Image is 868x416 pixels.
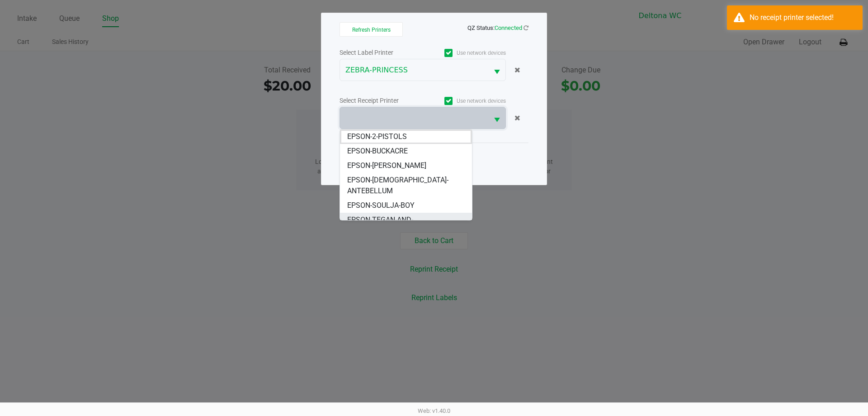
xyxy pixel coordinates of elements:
span: ZEBRA-PRINCESS [345,65,483,76]
label: Use network devices [423,49,506,57]
button: Select [488,107,505,129]
span: EPSON-[DEMOGRAPHIC_DATA]-ANTEBELLUM [347,175,465,196]
span: EPSON-2-PISTOLS [347,131,407,142]
div: Select Receipt Printer [340,96,423,105]
span: EPSON-TEGAN-AND-[PERSON_NAME] [347,215,465,236]
span: Web: v1.40.0 [418,407,450,414]
button: Select [488,59,505,81]
span: Refresh Printers [352,27,391,33]
span: Connected [495,24,522,31]
label: Use network devices [423,97,506,105]
span: EPSON-BUCKACRE [347,146,408,157]
span: EPSON-[PERSON_NAME] [347,160,426,171]
button: Refresh Printers [340,22,403,37]
span: QZ Status: [467,24,528,31]
span: EPSON-SOULJA-BOY [347,200,415,211]
div: Select Label Printer [340,48,423,57]
div: No receipt printer selected! [750,12,856,23]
